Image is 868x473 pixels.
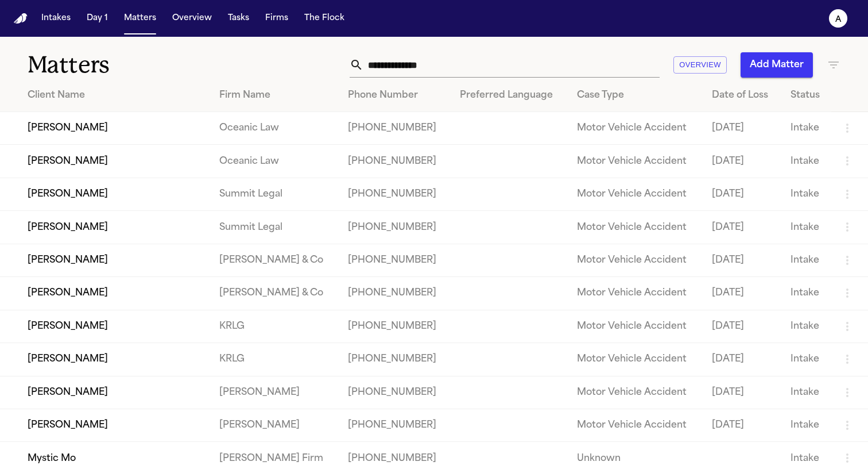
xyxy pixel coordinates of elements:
td: [DATE] [703,211,781,244]
td: Motor Vehicle Accident [568,376,702,409]
td: Summit Legal [210,211,339,244]
td: Motor Vehicle Accident [568,112,702,145]
button: Tasks [223,8,254,29]
div: Date of Loss [712,89,772,102]
td: Intake [781,112,831,145]
button: Day 1 [82,8,113,29]
td: Intake [781,211,831,244]
td: Oceanic Law [210,112,339,145]
td: Motor Vehicle Accident [568,310,702,343]
div: Phone Number [348,89,442,102]
td: Intake [781,310,831,343]
td: [DATE] [703,376,781,409]
td: Intake [781,178,831,210]
td: Intake [781,409,831,441]
td: [DATE] [703,343,781,376]
td: Intake [781,376,831,409]
td: [PERSON_NAME] [210,376,339,409]
div: Case Type [577,89,693,102]
td: [DATE] [703,277,781,310]
td: Motor Vehicle Accident [568,178,702,210]
td: [DATE] [703,145,781,178]
a: Home [14,13,28,24]
td: [PHONE_NUMBER] [339,244,451,276]
td: Motor Vehicle Accident [568,409,702,441]
td: Motor Vehicle Accident [568,277,702,310]
h1: Matters [28,51,254,79]
td: [PHONE_NUMBER] [339,310,451,343]
td: Intake [781,343,831,376]
td: [PHONE_NUMBER] [339,376,451,409]
td: Summit Legal [210,178,339,210]
td: [DATE] [703,244,781,276]
td: [DATE] [703,112,781,145]
td: KRLG [210,310,339,343]
td: [PERSON_NAME] & Co [210,244,339,276]
td: [PHONE_NUMBER] [339,409,451,441]
div: Preferred Language [460,89,559,102]
button: Matters [119,8,161,29]
button: Add Matter [741,52,813,78]
td: Motor Vehicle Accident [568,244,702,276]
button: Firms [261,8,293,29]
td: [PHONE_NUMBER] [339,178,451,210]
td: Motor Vehicle Accident [568,145,702,178]
td: KRLG [210,343,339,376]
td: [PHONE_NUMBER] [339,277,451,310]
button: The Flock [300,8,349,29]
button: Overview [168,8,216,29]
td: [DATE] [703,310,781,343]
button: Intakes [37,8,75,29]
td: [DATE] [703,178,781,210]
td: Intake [781,277,831,310]
button: Overview [673,56,727,74]
td: Oceanic Law [210,145,339,178]
td: [PERSON_NAME] [210,409,339,441]
td: [PHONE_NUMBER] [339,145,451,178]
td: [DATE] [703,409,781,441]
div: Client Name [28,89,201,102]
div: Status [790,89,822,102]
td: [PERSON_NAME] & Co [210,277,339,310]
td: [PHONE_NUMBER] [339,343,451,376]
td: Intake [781,244,831,276]
td: [PHONE_NUMBER] [339,211,451,244]
td: Intake [781,145,831,178]
td: Motor Vehicle Accident [568,211,702,244]
text: a [835,16,842,24]
td: [PHONE_NUMBER] [339,112,451,145]
td: Motor Vehicle Accident [568,343,702,376]
div: Firm Name [219,89,330,102]
img: Finch Logo [14,13,28,24]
